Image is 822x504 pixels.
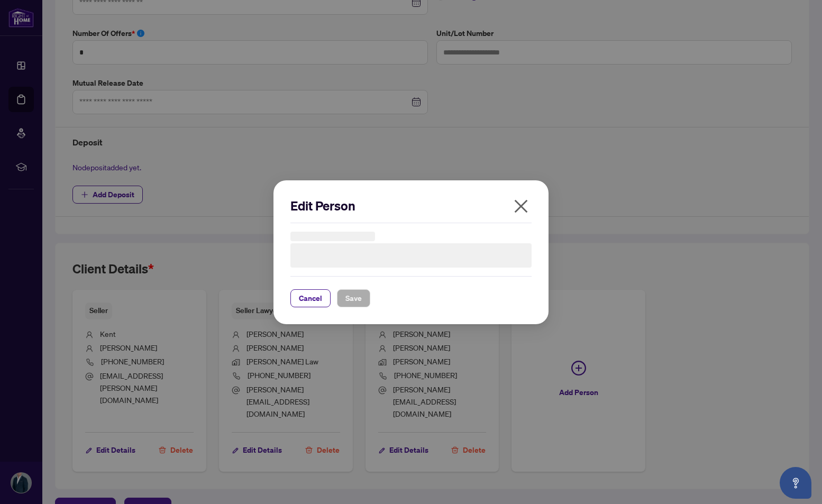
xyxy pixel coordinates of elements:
[290,289,331,307] button: Cancel
[299,290,322,307] span: Cancel
[513,198,529,215] span: close
[290,197,532,214] h2: Edit Person
[780,467,811,499] button: Open asap
[337,289,370,307] button: Save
